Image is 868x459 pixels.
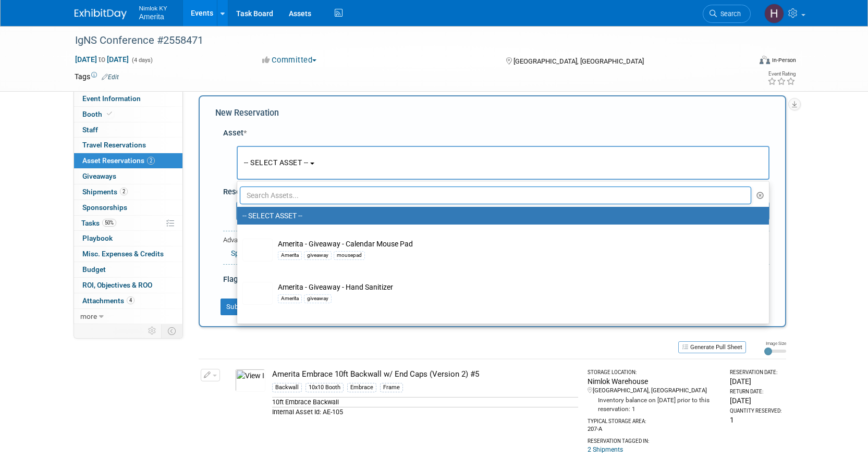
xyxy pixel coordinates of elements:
[259,55,321,66] button: Committed
[514,57,644,65] span: [GEOGRAPHIC_DATA], [GEOGRAPHIC_DATA]
[588,414,721,425] div: Typical Storage Area:
[75,55,129,64] span: [DATE] [DATE]
[74,216,182,231] a: Tasks50%
[215,108,279,118] span: New Reservation
[278,251,302,259] div: Amerita
[74,278,182,293] a: ROI, Objectives & ROO
[223,187,769,197] div: Reservation Notes
[272,383,302,392] div: Backwall
[588,387,721,395] div: [GEOGRAPHIC_DATA], [GEOGRAPHIC_DATA]
[74,293,182,308] a: Attachments4
[82,281,152,289] span: ROI, Objectives & ROO
[334,251,365,259] div: mousepad
[689,54,797,70] div: Event Format
[120,188,128,195] span: 2
[74,153,182,168] a: Asset Reservations2
[74,169,182,184] a: Giveaways
[237,146,769,180] button: -- SELECT ASSET --
[760,56,770,64] img: Format-Inperson.png
[82,296,135,305] span: Attachments
[730,369,781,376] div: Reservation Date:
[82,172,116,180] span: Giveaways
[764,4,784,23] img: Hannah Durbin
[305,383,344,392] div: 10x10 Booth
[82,250,164,258] span: Misc. Expenses & Credits
[71,31,735,50] div: IgNS Conference #2558471
[272,369,578,380] div: Amerita Embrace 10ft Backwall w/ End Caps (Version 2) #5
[588,376,721,387] div: Nimlok Warehouse
[75,9,127,19] img: ExhibitDay
[730,395,781,406] div: [DATE]
[147,157,155,165] span: 2
[74,309,182,324] a: more
[82,126,98,134] span: Staff
[131,57,153,64] span: (4 days)
[717,10,741,18] span: Search
[74,262,182,277] a: Budget
[82,94,141,103] span: Event Information
[767,71,796,77] div: Event Rating
[80,312,97,320] span: more
[74,246,182,262] a: Misc. Expenses & Credits
[107,111,112,117] i: Booth reservation complete
[223,275,240,284] span: Flag:
[678,341,746,353] button: Generate Pull Sheet
[82,203,127,212] span: Sponsorships
[82,188,128,196] span: Shipments
[161,324,182,338] td: Toggle Event Tabs
[272,397,578,407] div: 10ft Embrace Backwall
[139,2,167,13] span: Nimlok KY
[730,407,781,415] div: Quantity Reserved:
[272,407,578,417] div: Internal Asset Id: AE-105
[74,231,182,246] a: Playbook
[82,141,146,149] span: Travel Reservations
[221,299,255,315] button: Submit
[74,138,182,153] a: Travel Reservations
[772,56,796,64] div: In-Person
[730,415,781,425] div: 1
[304,251,332,259] div: giveaway
[223,235,769,245] div: Advanced Options
[82,265,106,274] span: Budget
[82,156,155,165] span: Asset Reservations
[588,425,721,433] div: 207-A
[588,433,721,445] div: Reservation Tagged in:
[588,369,721,376] div: Storage Location:
[82,110,114,118] span: Booth
[223,128,769,139] div: Asset
[273,239,748,262] td: Amerita - Giveaway - Calendar Mouse Pad
[82,234,113,242] span: Playbook
[304,294,332,303] div: giveaway
[273,282,748,305] td: Amerita - Giveaway - Hand Sanitizer
[97,55,107,64] span: to
[127,296,135,304] span: 4
[139,13,164,21] span: Amerita
[102,73,119,81] a: Edit
[764,340,786,346] div: Image Size
[143,324,162,338] td: Personalize Event Tab Strip
[380,383,403,392] div: Frame
[81,219,116,227] span: Tasks
[588,395,721,414] div: Inventory balance on [DATE] prior to this reservation: 1
[74,107,182,122] a: Booth
[74,200,182,215] a: Sponsorships
[588,446,623,453] a: 2 Shipments
[74,91,182,106] a: Event Information
[240,187,752,204] input: Search Assets...
[244,158,309,167] span: -- SELECT ASSET --
[75,71,119,82] td: Tags
[703,5,751,23] a: Search
[102,219,116,227] span: 50%
[235,369,265,392] img: View Images
[730,388,781,395] div: Return Date:
[231,249,346,257] a: Specify Shipping Logistics Category
[278,294,302,303] div: Amerita
[74,184,182,200] a: Shipments2
[347,383,376,392] div: Embrace
[730,376,781,387] div: [DATE]
[242,209,759,222] label: -- SELECT ASSET --
[74,122,182,138] a: Staff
